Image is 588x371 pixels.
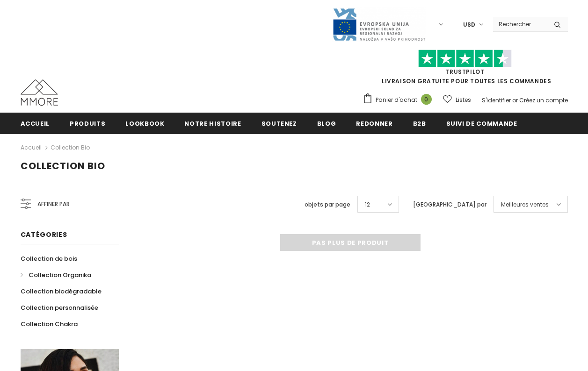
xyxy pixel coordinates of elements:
img: Faites confiance aux étoiles pilotes [418,50,512,68]
a: Redonner [356,113,392,134]
img: Cas MMORE [21,79,58,106]
a: Collection de bois [21,250,77,267]
a: B2B [413,113,426,134]
a: Listes [443,92,471,108]
label: [GEOGRAPHIC_DATA] par [413,200,486,209]
a: soutenez [261,113,297,134]
img: Javni Razpis [332,7,426,42]
a: TrustPilot [446,68,485,76]
a: Collection personnalisée [21,300,98,316]
span: soutenez [261,119,297,128]
span: 0 [421,94,432,105]
span: Redonner [356,119,392,128]
a: Collection Chakra [21,316,78,332]
a: Notre histoire [184,113,241,134]
span: Collection de bois [21,254,77,263]
span: Suivi de commande [446,119,517,128]
input: Search Site [493,17,547,31]
span: Notre histoire [184,119,241,128]
span: Blog [317,119,336,128]
a: Accueil [21,142,42,153]
a: S'identifier [482,96,511,104]
span: B2B [413,119,426,128]
a: Javni Razpis [332,20,426,28]
a: Collection Organika [21,267,91,283]
span: Lookbook [125,119,164,128]
span: Affiner par [37,199,70,209]
a: Collection Bio [51,143,90,151]
span: 12 [365,200,370,209]
a: Panier d'achat 0 [363,93,436,107]
a: Collection biodégradable [21,283,102,300]
span: Accueil [21,119,50,128]
span: Collection biodégradable [21,287,102,296]
a: Suivi de commande [446,113,517,134]
span: LIVRAISON GRATUITE POUR TOUTES LES COMMANDES [363,54,568,85]
span: Meilleures ventes [501,200,549,209]
span: USD [463,20,475,29]
a: Lookbook [125,113,164,134]
label: objets par page [305,200,350,209]
span: Collection personnalisée [21,303,98,312]
a: Accueil [21,113,50,134]
span: Collection Chakra [21,320,78,328]
span: Catégories [21,230,67,239]
span: Listes [456,95,471,105]
span: Collection Bio [21,159,105,172]
span: Panier d'achat [376,95,417,105]
span: or [512,96,518,104]
span: Collection Organika [29,271,91,279]
a: Produits [70,113,105,134]
a: Créez un compte [519,96,568,104]
span: Produits [70,119,105,128]
a: Blog [317,113,336,134]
